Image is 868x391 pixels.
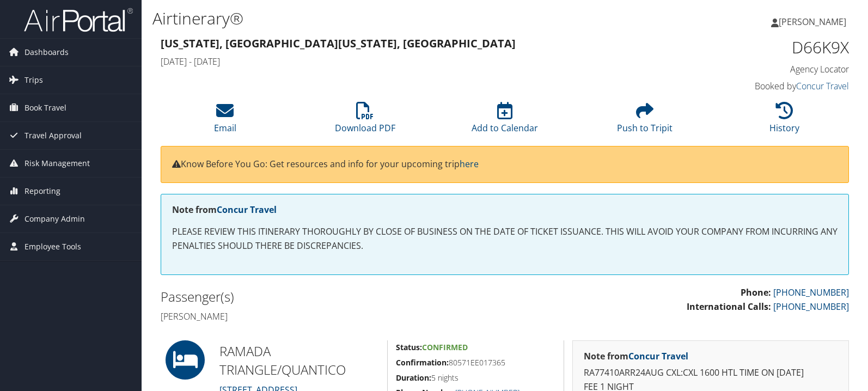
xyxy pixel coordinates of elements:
p: PLEASE REVIEW THIS ITINERARY THOROUGHLY BY CLOSE OF BUSINESS ON THE DATE OF TICKET ISSUANCE. THIS... [172,225,838,253]
span: Travel Approval [25,122,82,149]
strong: International Calls: [687,301,771,313]
h1: Airtinerary® [152,7,622,30]
a: Add to Calendar [472,108,538,134]
span: Reporting [25,178,60,205]
a: [PERSON_NAME] [771,5,857,38]
strong: Confirmation: [396,357,449,368]
a: Concur Travel [796,80,849,92]
a: Push to Tripit [617,108,673,134]
span: Confirmed [422,342,468,352]
strong: Duration: [396,372,431,383]
h5: 5 nights [396,372,555,383]
span: Company Admin [25,205,85,233]
a: [PHONE_NUMBER] [773,301,849,313]
span: [PERSON_NAME] [779,16,846,28]
h5: 80571EE017365 [396,357,555,368]
h4: [PERSON_NAME] [161,310,497,322]
h4: Booked by [689,80,849,92]
strong: Note from [584,350,688,362]
h1: D66K9X [689,36,849,59]
h4: [DATE] - [DATE] [161,56,673,68]
img: airportal-logo.png [24,7,133,33]
a: Concur Travel [628,350,688,362]
strong: Note from [172,204,277,216]
p: Know Before You Go: Get resources and info for your upcoming trip [172,157,838,172]
span: Trips [25,66,43,94]
span: Employee Tools [25,233,81,260]
a: here [460,158,479,170]
a: Concur Travel [217,204,277,216]
a: History [769,108,799,134]
h4: Agency Locator [689,63,849,75]
a: [PHONE_NUMBER] [773,286,849,298]
a: Email [214,108,236,134]
strong: Status: [396,342,422,352]
span: Risk Management [25,150,90,177]
strong: [US_STATE], [GEOGRAPHIC_DATA] [US_STATE], [GEOGRAPHIC_DATA] [161,36,516,51]
h2: Passenger(s) [161,288,497,306]
span: Book Travel [25,94,66,121]
strong: Phone: [741,286,771,298]
a: Download PDF [335,108,395,134]
h2: RAMADA TRIANGLE/QUANTICO [219,342,380,378]
span: Dashboards [25,39,69,66]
